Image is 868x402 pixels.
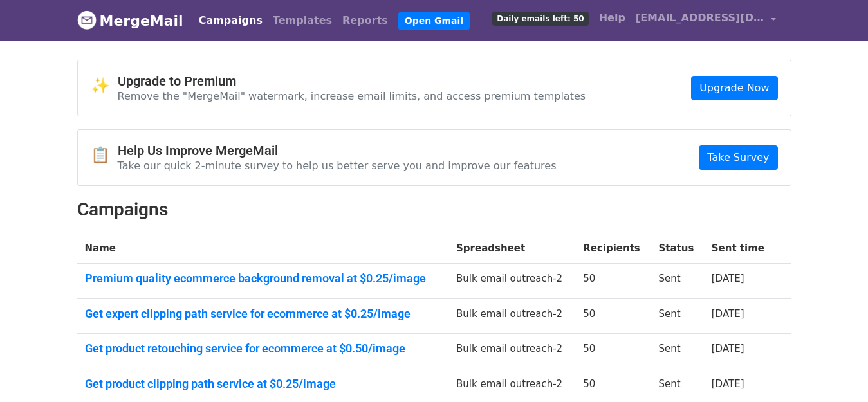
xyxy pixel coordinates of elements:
[85,307,441,321] a: Get expert clipping path service for ecommerce at $0.25/image
[448,233,575,264] th: Spreadsheet
[712,343,744,354] a: [DATE]
[575,298,651,334] td: 50
[691,76,777,100] a: Upgrade Now
[594,5,631,31] a: Help
[631,5,781,35] a: [EMAIL_ADDRESS][DOMAIN_NAME]
[575,233,651,264] th: Recipients
[268,8,337,33] a: Templates
[575,334,651,369] td: 50
[704,233,775,264] th: Sent time
[448,334,575,369] td: Bulk email outreach-2
[194,8,268,33] a: Campaigns
[712,273,744,284] a: [DATE]
[118,143,557,158] h4: Help Us Improve MergeMail
[492,12,588,26] span: Daily emails left: 50
[118,89,586,103] p: Remove the "MergeMail" watermark, increase email limits, and access premium templates
[398,12,470,30] a: Open Gmail
[712,378,744,390] a: [DATE]
[77,199,791,221] h2: Campaigns
[448,264,575,299] td: Bulk email outreach-2
[487,5,593,31] a: Daily emails left: 50
[636,10,764,26] span: [EMAIL_ADDRESS][DOMAIN_NAME]
[651,298,704,334] td: Sent
[575,264,651,299] td: 50
[651,334,704,369] td: Sent
[118,159,557,172] p: Take our quick 2-minute survey to help us better serve you and improve our features
[77,7,183,34] a: MergeMail
[77,233,449,264] th: Name
[712,308,744,320] a: [DATE]
[651,264,704,299] td: Sent
[118,73,586,89] h4: Upgrade to Premium
[85,377,441,391] a: Get product clipping path service at $0.25/image
[85,342,441,356] a: Get product retouching service for ecommerce at $0.50/image
[651,233,704,264] th: Status
[91,77,118,95] span: ✨
[77,10,97,30] img: MergeMail logo
[448,298,575,334] td: Bulk email outreach-2
[699,145,777,170] a: Take Survey
[91,146,118,165] span: 📋
[337,8,393,33] a: Reports
[85,271,441,286] a: Premium quality ecommerce background removal at $0.25/image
